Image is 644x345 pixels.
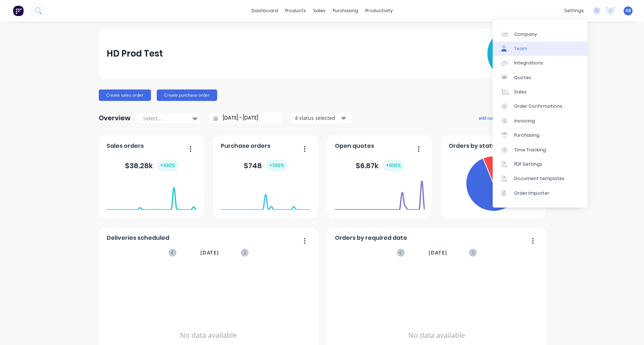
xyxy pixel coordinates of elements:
div: Time Tracking [514,147,546,153]
div: Order Confirmations [514,103,562,110]
div: Overview [99,111,131,125]
span: Orders by status [449,142,499,150]
a: Order Confirmations [493,99,587,113]
div: settings [561,5,587,16]
a: Time Tracking [493,142,587,157]
div: PDF Settings [514,161,542,167]
div: products [282,5,309,16]
span: [DATE] [429,249,447,257]
a: Integrations [493,56,587,70]
div: Company [514,31,537,38]
span: [DATE] [200,249,219,257]
img: HD Prod Test [487,29,537,79]
span: AB [625,8,631,14]
div: HD Prod Test [107,47,163,61]
div: $ 6.87k [356,160,404,171]
button: 4 status selected [291,113,352,123]
div: Integrations [514,60,543,66]
a: Sales [493,85,587,99]
div: sales [309,5,329,16]
div: purchasing [329,5,362,16]
div: Purchasing [514,132,540,139]
a: Team [493,42,587,56]
span: Deliveries scheduled [107,234,169,242]
div: Document templates [514,175,565,182]
div: Order Importer [514,190,549,196]
span: Sales orders [107,142,144,150]
a: Company [493,27,587,41]
div: $ 38.28k [125,160,178,171]
div: + 100 % [266,160,287,171]
div: Invoicing [514,118,535,124]
span: Open quotes [335,142,374,150]
a: Invoicing [493,114,587,128]
a: Order Importer [493,186,587,200]
div: 4 status selected [295,114,340,122]
img: Factory [13,5,24,16]
a: Purchasing [493,128,587,142]
button: Create sales order [99,89,151,101]
div: + 100 % [157,160,178,171]
div: productivity [362,5,396,16]
a: PDF Settings [493,157,587,171]
div: $ 748 [244,160,287,171]
button: Create purchase order [157,89,217,101]
div: Sales [514,89,527,95]
div: Quotes [514,74,531,81]
button: add card [474,113,501,122]
span: Orders by required date [335,234,407,242]
div: Team [514,45,527,52]
span: Purchase orders [221,142,270,150]
a: dashboard [248,5,282,16]
div: + 100 % [383,160,404,171]
a: Quotes [493,71,587,85]
a: Document templates [493,171,587,186]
